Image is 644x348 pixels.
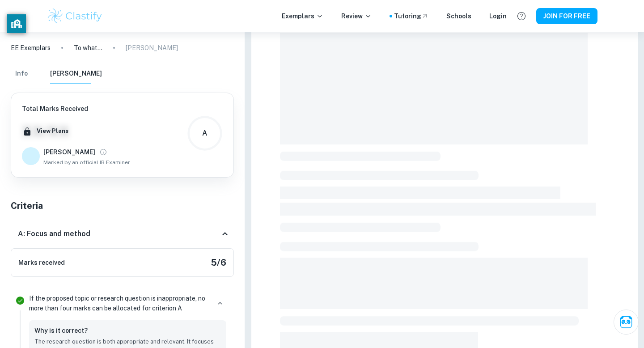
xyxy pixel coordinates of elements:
[50,64,102,84] button: [PERSON_NAME]
[536,8,597,24] button: JOIN FOR FREE
[211,256,226,269] h5: 5 / 6
[489,11,507,21] a: Login
[43,158,130,166] span: Marked by an official IB Examiner
[18,229,90,239] h6: A: Focus and method
[282,11,323,21] p: Exemplars
[47,7,103,25] img: Clastify logo
[22,104,130,114] h6: Total Marks Received
[614,310,639,335] button: Ask Clai
[11,220,234,248] div: A: Focus and method
[11,43,51,53] a: EE Exemplars
[7,14,26,33] button: privacy banner
[11,199,234,212] h5: Criteria
[34,326,88,335] h6: Why is it correct?
[34,124,71,138] button: View Plans
[446,11,471,21] a: Schools
[126,43,178,53] p: [PERSON_NAME]
[29,293,210,313] p: If the proposed topic or research question is inappropriate, no more than four marks can be alloc...
[514,8,529,24] button: Help and Feedback
[15,295,25,306] svg: Correct
[43,147,95,157] h6: [PERSON_NAME]
[74,43,102,53] p: To what extent has the maternal health of [DEMOGRAPHIC_DATA] women been impacted by the militariz...
[341,11,372,21] p: Review
[11,64,32,84] button: Info
[216,328,221,333] button: Report mistake/confusion
[394,11,428,21] a: Tutoring
[18,258,65,267] h6: Marks received
[202,128,208,139] div: A
[97,146,110,158] button: View full profile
